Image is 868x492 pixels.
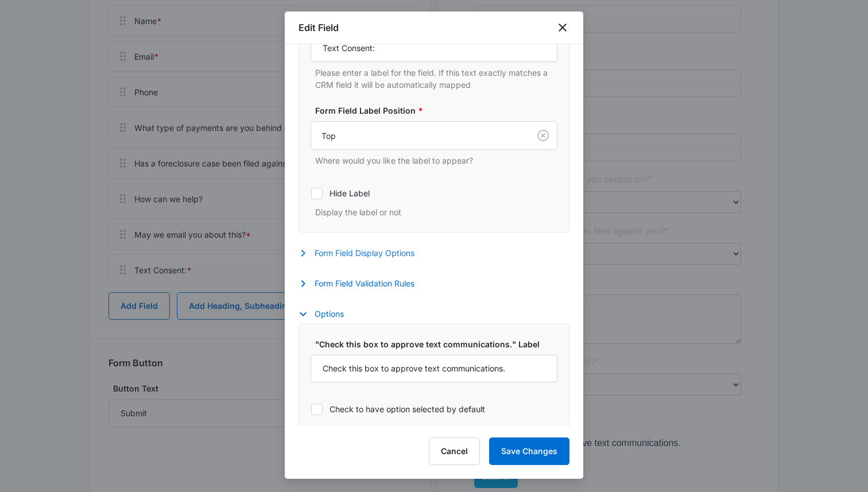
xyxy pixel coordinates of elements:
[11,456,207,470] label: Check this box to approve text communications.
[556,21,569,34] button: close
[299,21,339,34] h1: Edit Field
[299,277,426,290] button: Form Field Validation Rules
[299,307,355,321] button: Options
[311,187,557,199] label: Hide Label
[311,355,557,382] input: "Check this box to approve text communications." Label
[311,34,557,62] input: Form Field Label
[315,206,557,218] p: Display the label or not
[534,126,552,145] button: Clear
[315,154,557,166] p: Where would you like the label to appear?
[299,246,426,260] button: Form Field Display Options
[311,403,557,415] label: Check to have option selected by default
[315,338,562,350] label: "Check this box to approve text communications." Label
[315,104,562,117] label: Form Field Label Position
[315,67,557,91] p: Please enter a label for the field. If this text exactly matches a CRM field it will be automatic...
[429,437,480,465] button: Cancel
[489,437,569,465] button: Save Changes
